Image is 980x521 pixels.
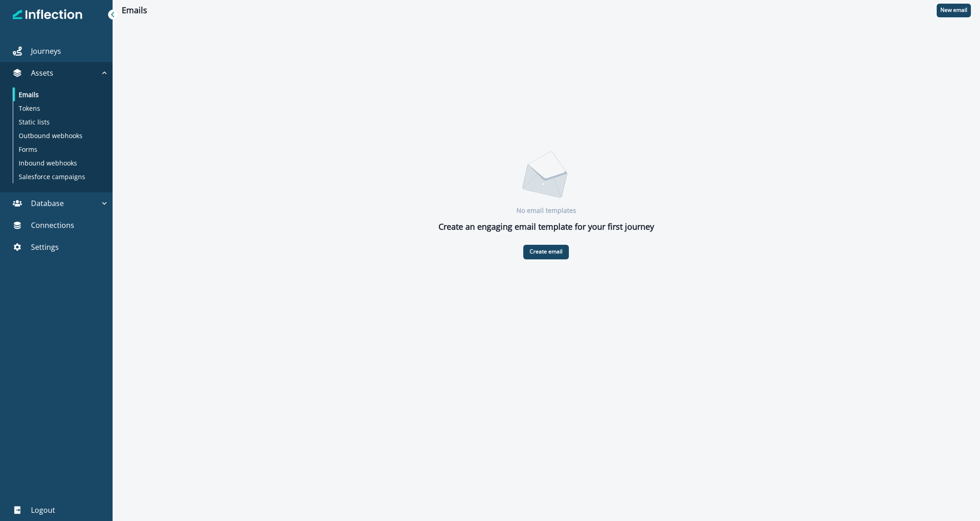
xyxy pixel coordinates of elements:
[13,115,105,129] a: Static lists
[31,242,59,253] p: Settings
[13,101,105,115] a: Tokens
[19,90,39,99] p: Emails
[516,206,576,215] p: No email templates
[523,245,569,259] button: Create email
[13,170,105,183] a: Salesforce campaigns
[31,67,53,78] p: Assets
[940,7,967,13] p: New email
[937,4,971,17] button: New email
[31,505,55,516] p: Logout
[520,147,573,200] img: Email
[31,46,61,57] p: Journeys
[19,103,40,113] p: Tokens
[19,158,77,168] p: Inbound webhooks
[13,129,105,142] a: Outbound webhooks
[438,221,654,233] p: Create an engaging email template for your first journey
[31,220,74,231] p: Connections
[19,172,85,181] p: Salesforce campaigns
[13,8,83,21] img: Inflection
[19,131,83,140] p: Outbound webhooks
[122,5,147,15] h1: Emails
[13,88,105,101] a: Emails
[530,248,562,255] p: Create email
[13,142,105,156] a: Forms
[19,117,50,127] p: Static lists
[13,156,105,170] a: Inbound webhooks
[31,198,64,209] p: Database
[19,144,37,154] p: Forms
